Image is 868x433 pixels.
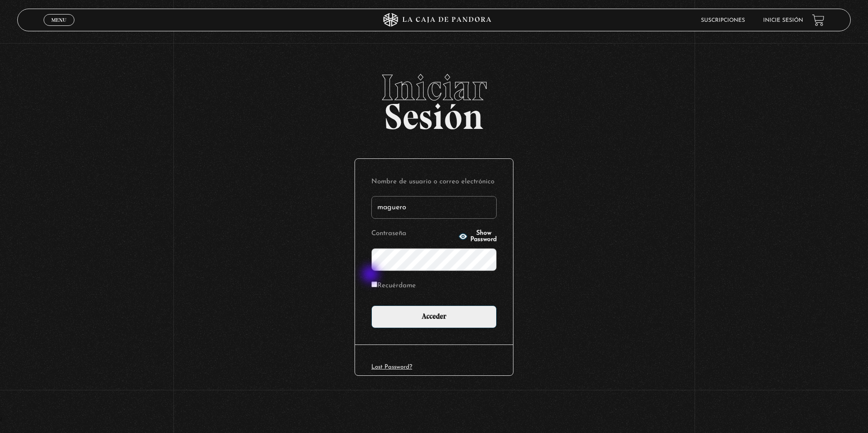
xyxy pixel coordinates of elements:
[371,279,416,293] label: Recuérdame
[51,17,66,23] span: Menu
[17,69,851,128] h2: Sesión
[371,281,377,287] input: Recuérdame
[459,230,497,243] button: Show Password
[812,14,824,26] a: View your shopping cart
[763,18,803,23] a: Inicie sesión
[701,18,745,23] a: Suscripciones
[371,227,456,241] label: Contraseña
[48,25,69,31] span: Cerrar
[17,69,851,106] span: Iniciar
[371,305,497,328] input: Acceder
[470,230,497,243] span: Show Password
[371,364,412,370] a: Lost Password?
[371,175,497,189] label: Nombre de usuario o correo electrónico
